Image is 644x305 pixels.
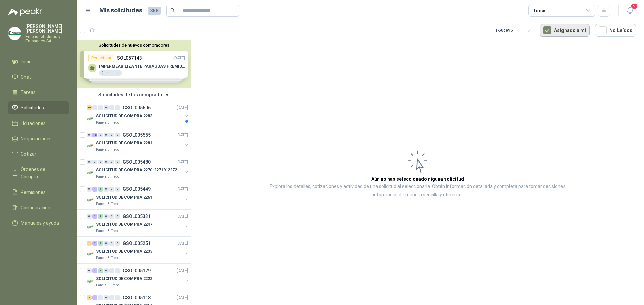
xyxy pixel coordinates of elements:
img: Company Logo [87,142,95,150]
span: Chat [21,73,31,81]
div: 0 [109,241,114,246]
div: 6 [92,268,97,273]
div: 0 [109,268,114,273]
p: SOLICITUD DE COMPRA 2222 [96,276,152,282]
div: 0 [115,105,120,110]
div: Todas [533,7,547,14]
p: [DATE] [177,105,188,111]
div: 0 [109,214,114,219]
img: Company Logo [87,196,95,204]
div: 1 [87,241,92,246]
div: 2 [87,295,92,300]
a: 0 0 0 0 0 0 GSOL005480[DATE] Company LogoSOLICITUD DE COMPRA 2270-2271 Y 2272Panela El Trébol [87,158,190,179]
p: GSOL005606 [123,105,151,110]
div: 16 [87,105,92,110]
a: 0 1 1 0 0 0 GSOL005331[DATE] Company LogoSOLICITUD DE COMPRA 2247Panela El Trébol [87,212,190,234]
p: SOLICITUD DE COMPRA 2233 [96,248,152,255]
p: Panela El Trébol [96,147,120,152]
span: Negociaciones [21,135,52,142]
div: 0 [109,295,114,300]
div: 0 [104,133,109,137]
div: 0 [115,295,120,300]
a: Inicio [8,55,69,68]
p: GSOL005179 [123,268,151,273]
a: Manuales y ayuda [8,217,69,229]
p: Panela El Trébol [96,255,120,261]
p: [DATE] [177,268,188,274]
div: 0 [109,187,114,192]
img: Company Logo [87,169,95,177]
a: Cotizar [8,148,69,160]
p: SOLICITUD DE COMPRA 2281 [96,140,152,146]
p: SOLICITUD DE COMPRA 2261 [96,194,152,201]
a: Remisiones [8,186,69,199]
a: Licitaciones [8,117,69,130]
a: Tareas [8,86,69,99]
p: GSOL005449 [123,187,151,192]
span: Configuración [21,204,50,211]
p: Panela El Trébol [96,283,120,288]
div: 1 [98,214,103,219]
p: GSOL005480 [123,160,151,164]
div: 0 [87,160,92,164]
a: Chat [8,71,69,83]
h3: Aún no has seleccionado niguna solicitud [371,175,464,183]
a: 0 12 0 0 0 0 GSOL005555[DATE] Company LogoSOLICITUD DE COMPRA 2281Panela El Trébol [87,131,190,152]
p: SOLICITUD DE COMPRA 2247 [96,221,152,228]
img: Company Logo [87,115,95,123]
button: Asignado a mi [540,24,590,37]
button: 9 [624,5,636,17]
div: 0 [104,295,109,300]
div: 1 - 50 de 95 [495,25,534,36]
a: 0 1 5 0 0 0 GSOL005449[DATE] Company LogoSOLICITUD DE COMPRA 2261Panela El Trébol [87,185,190,207]
img: Logo peakr [8,8,42,16]
span: search [170,8,175,13]
p: Empaquetaduras y Empaques SA [25,35,69,43]
div: Solicitudes de tus compradores [77,88,191,101]
h1: Mis solicitudes [99,6,142,15]
img: Company Logo [8,27,21,40]
a: Negociaciones [8,132,69,145]
p: [DATE] [177,186,188,193]
div: 0 [104,105,109,110]
div: 1 [98,268,103,273]
p: SOLICITUD DE COMPRA 2283 [96,113,152,119]
p: [DATE] [177,159,188,165]
div: 2 [98,241,103,246]
div: 0 [87,268,92,273]
div: 0 [87,214,92,219]
p: [DATE] [177,295,188,301]
p: [PERSON_NAME] [PERSON_NAME] [25,24,69,33]
div: 0 [115,133,120,137]
div: Solicitudes de nuevos compradoresPor cotizarSOL057143[DATE] IMPERMEABILIZANTE PARAGUAS PREMIUM2 U... [77,40,191,88]
a: Configuración [8,201,69,214]
div: 0 [98,105,103,110]
span: Órdenes de Compra [21,166,63,180]
p: GSOL005118 [123,295,151,300]
div: 0 [115,268,120,273]
img: Company Logo [87,223,95,231]
p: Panela El Trébol [96,228,120,234]
span: Manuales y ayuda [21,219,59,227]
div: 0 [98,160,103,164]
div: 0 [98,295,103,300]
img: Company Logo [87,277,95,285]
div: 0 [115,214,120,219]
a: Solicitudes [8,101,69,114]
span: 9 [631,3,638,9]
div: 0 [87,133,92,137]
div: 0 [109,105,114,110]
div: 0 [104,241,109,246]
a: 16 0 0 0 0 0 GSOL005606[DATE] Company LogoSOLICITUD DE COMPRA 2283Panela El Trébol [87,104,190,125]
button: No Leídos [595,24,636,37]
div: 12 [92,133,97,137]
p: Panela El Trébol [96,120,120,125]
a: 0 6 1 0 0 0 GSOL005179[DATE] Company LogoSOLICITUD DE COMPRA 2222Panela El Trébol [87,266,190,288]
span: Remisiones [21,188,46,196]
p: [DATE] [177,240,188,247]
div: 0 [104,268,109,273]
span: Licitaciones [21,120,46,127]
p: [DATE] [177,132,188,138]
p: Panela El Trébol [96,201,120,207]
div: 0 [104,214,109,219]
